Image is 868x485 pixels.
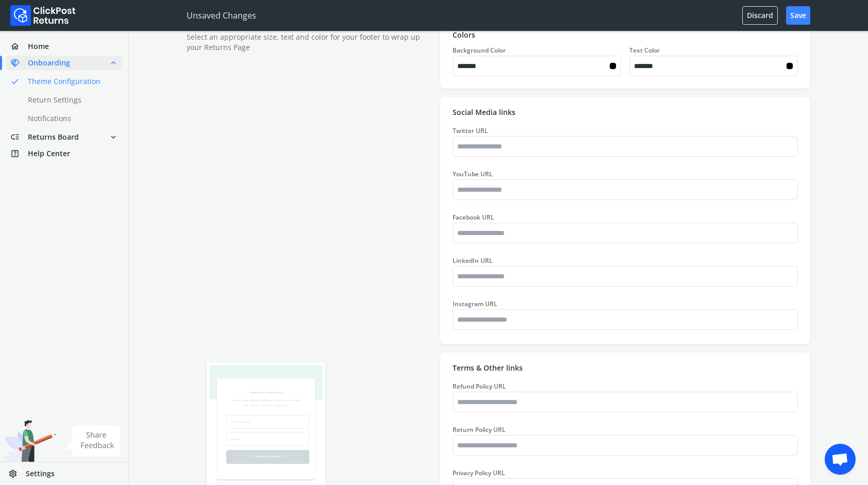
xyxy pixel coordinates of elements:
[453,363,798,373] p: Terms & Other links
[109,56,118,70] span: expand_less
[453,213,494,222] label: Facebook URL
[10,146,28,161] span: help_center
[28,41,49,52] span: Home
[6,93,135,107] a: Return Settings
[453,425,506,434] label: Return Policy URL
[28,148,70,159] span: Help Center
[10,130,28,144] span: low_priority
[6,146,122,161] a: help_centerHelp Center
[453,46,621,55] label: Background Color
[8,466,26,481] span: settings
[453,30,798,40] p: Colors
[453,126,488,135] label: Twitter URL
[109,130,118,144] span: expand_more
[26,469,55,479] span: Settings
[10,5,76,26] img: Logo
[10,74,20,89] span: done
[6,74,135,89] a: doneTheme Configuration
[10,56,28,70] span: handshake
[453,382,506,391] label: Refund Policy URL
[6,111,135,126] a: Notifications
[64,426,121,456] img: share feedback
[786,6,810,25] button: Save
[453,170,493,178] label: YouTube URL
[453,107,798,118] p: Social Media links
[6,39,122,54] a: homeHome
[28,58,70,68] span: Onboarding
[825,444,856,475] a: Open chat
[453,256,493,265] label: LinkedIn URL
[629,46,798,55] label: Text Color
[453,469,505,477] label: Privacy Policy URL
[10,39,28,54] span: home
[187,9,256,22] p: Unsaved Changes
[453,299,497,308] label: Instagram URL
[187,32,430,53] p: Select an appropriate size, text and color for your footer to wrap up your Returns Page
[742,6,778,25] button: Discard
[28,132,79,142] span: Returns Board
